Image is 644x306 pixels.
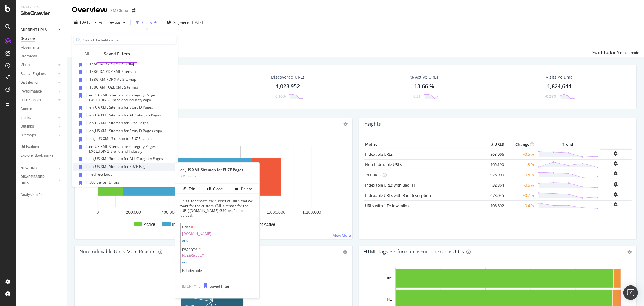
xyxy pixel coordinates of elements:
div: 3M Global [110,8,129,14]
a: Analysis Info [21,192,62,198]
div: Performance [21,88,42,95]
a: URLs with 1 Follow Inlink [365,203,410,208]
a: Visits [21,62,56,68]
a: Indexable URLs [365,151,393,157]
span: en_=US XML Sitemap for FUZE pages [89,136,152,141]
div: Explorer Bookmarks [21,152,53,159]
div: Delete [241,186,252,191]
span: Segments [173,20,190,25]
div: 13.66 % [414,83,434,90]
span: and [182,259,188,265]
text: Indexable Not Active [172,222,211,227]
td: +0.5 % [505,170,536,180]
div: Sitemaps [21,132,36,138]
td: +0.7 % [505,190,536,200]
a: Indexable URLs with Bad H1 [365,182,416,188]
a: Sitemaps [21,132,56,138]
div: bell-plus [614,192,618,197]
div: HTTP Codes [21,97,41,103]
div: Movements [21,44,40,51]
div: [DATE] [192,20,203,25]
div: bell-plus [614,202,618,207]
div: Saved Filters [104,51,130,57]
div: CURRENT URLS [21,27,47,33]
div: Discovered URLs [271,74,305,80]
button: Delete [233,184,252,194]
span: en_US XML Sitemap for Category Pages EXCLUDING Brand and Industry [89,144,156,154]
td: 106,692 [481,200,505,211]
span: = [199,246,201,251]
span: FILTER TYPE: [180,284,201,289]
span: TEBG DA PDP XML Sitemap [89,69,136,74]
div: 1,028,952 [276,83,300,90]
td: +0.5 % [505,149,536,160]
button: Segments[DATE] [164,18,205,27]
div: Outlinks [21,123,34,130]
td: 32,364 [481,180,505,190]
div: Url Explorer [21,144,39,150]
a: Overview [21,36,62,42]
span: en_CA XML Sitemap for All Category Pages [89,112,161,118]
div: This filter create the subset of URLs that we want for the custom XML sitemap for the [URL][DOMAI... [175,199,259,218]
span: TEBG DA PCP XML Sitemap [89,61,135,66]
span: Redirect Loop [89,172,112,177]
div: Non-Indexable URLs Main Reason [79,249,156,255]
span: pagetype [182,246,198,251]
div: Filters [142,20,152,25]
button: [DATE] [72,18,99,27]
button: Previous [104,18,128,27]
span: and [182,238,188,243]
div: Overview [21,36,35,42]
div: 1,824,644 [547,83,572,90]
span: [DOMAIN_NAME] [182,231,255,236]
div: Analytics [21,5,62,10]
span: FUZE/Static/* [182,253,255,258]
span: TEBG AM FUZE XML Sitemap [89,85,138,90]
div: gear [627,250,632,254]
a: NEW URLS [21,165,56,171]
a: Content [21,106,62,112]
svg: A chart. [79,140,347,234]
td: 863,096 [481,149,505,160]
a: Indexable URLs with Bad Description [365,193,431,198]
span: Is Indexable [182,268,202,273]
div: arrow-right-arrow-left [132,8,135,13]
h4: Insights [364,120,381,128]
div: Visits [21,62,30,68]
th: Change [505,140,536,149]
span: 503 Server Errors [89,180,119,185]
a: Search Engines [21,71,56,77]
span: 2025 Aug. 24th [80,20,92,25]
div: Search Engines [21,71,46,77]
td: 673,045 [481,190,505,200]
button: Switch back to Simple mode [590,47,639,57]
span: en_CA XML Sitemap for Fuze Pages [89,120,149,125]
div: bell-plus [614,161,618,166]
div: Distribution [21,80,40,86]
a: Explorer Bookmarks [21,152,62,159]
div: -0.29% [545,94,557,99]
div: 3M Global [175,174,259,179]
text: 1,200,000 [302,210,321,215]
button: Filters [133,18,159,27]
div: Content [21,106,34,112]
div: en_US XML Sitemap for FUZE Pages [175,168,259,172]
text: 1,000,000 [267,210,285,215]
span: = [191,224,193,229]
a: CURRENT URLS [21,27,56,33]
a: HTTP Codes [21,97,56,103]
span: Previous [104,20,121,25]
div: Open Intercom Messenger [623,285,638,300]
a: Url Explorer [21,144,62,150]
td: 165,190 [481,159,505,170]
a: Segments [21,53,62,60]
div: Edit [189,186,195,191]
td: 926,900 [481,170,505,180]
a: View More [333,233,351,238]
text: 200,000 [126,210,141,215]
div: Switch back to Simple mode [592,50,639,55]
a: Inlinks [21,115,56,121]
i: Options [344,122,348,126]
div: NEW URLS [21,165,38,171]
